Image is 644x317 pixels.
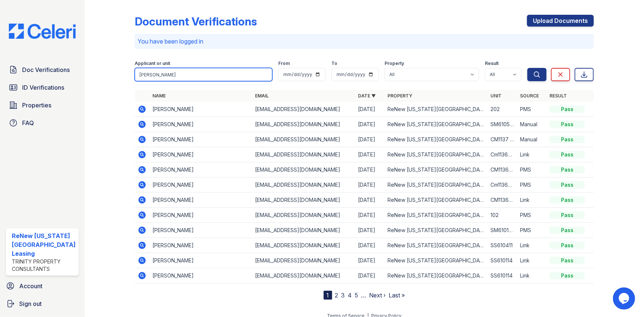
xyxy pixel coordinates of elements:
td: [DATE] [355,223,385,238]
td: PMS [517,162,547,178]
div: Pass [550,136,585,143]
td: [EMAIL_ADDRESS][DOMAIN_NAME] [252,178,355,193]
label: Result [485,61,499,66]
a: Properties [6,98,79,113]
td: Manual [517,132,547,147]
td: [EMAIL_ADDRESS][DOMAIN_NAME] [252,162,355,178]
a: Account [3,279,82,293]
td: [DATE] [355,117,385,132]
td: [PERSON_NAME] [149,223,252,238]
td: [EMAIL_ADDRESS][DOMAIN_NAME] [252,147,355,162]
td: [EMAIL_ADDRESS][DOMAIN_NAME] [252,268,355,283]
td: SS610114 [488,253,517,268]
td: ReNew [US_STATE][GEOGRAPHIC_DATA] [385,253,488,268]
td: ReNew [US_STATE][GEOGRAPHIC_DATA] [385,132,488,147]
td: [DATE] [355,253,385,268]
td: [PERSON_NAME] [149,268,252,283]
td: ReNew [US_STATE][GEOGRAPHIC_DATA] [385,208,488,223]
a: Next › [369,292,386,299]
div: Pass [550,227,585,234]
div: Pass [550,272,585,279]
td: SM610122 [488,223,517,238]
td: ReNew [US_STATE][GEOGRAPHIC_DATA] [385,238,488,253]
a: Name [152,93,166,99]
td: CM1136204 [488,193,517,208]
td: [DATE] [355,132,385,147]
td: ReNew [US_STATE][GEOGRAPHIC_DATA] [385,117,488,132]
div: Trinity Property Consultants [12,258,76,273]
a: Date ▼ [358,93,376,99]
td: [DATE] [355,238,385,253]
div: 1 [324,291,332,300]
td: [DATE] [355,102,385,117]
iframe: chat widget [613,287,637,310]
a: 2 [335,292,338,299]
a: Doc Verifications [6,62,79,77]
span: ID Verifications [22,83,64,92]
td: [PERSON_NAME] [149,132,252,147]
div: Pass [550,151,585,158]
td: [DATE] [355,162,385,178]
div: Pass [550,242,585,249]
td: SS610114 [488,268,517,283]
td: CM1136204 [488,162,517,178]
span: Properties [22,101,51,110]
td: Link [517,268,547,283]
td: ReNew [US_STATE][GEOGRAPHIC_DATA] [385,162,488,178]
a: Email [255,93,269,99]
td: [EMAIL_ADDRESS][DOMAIN_NAME] [252,132,355,147]
td: [EMAIL_ADDRESS][DOMAIN_NAME] [252,117,355,132]
td: ReNew [US_STATE][GEOGRAPHIC_DATA] [385,223,488,238]
td: SM6105 203 [488,117,517,132]
td: PMS [517,178,547,193]
span: Doc Verifications [22,65,70,74]
div: Pass [550,196,585,204]
span: … [361,291,366,300]
td: [PERSON_NAME] [149,178,252,193]
a: Upload Documents [527,15,594,27]
td: Link [517,147,547,162]
td: [DATE] [355,208,385,223]
td: Link [517,253,547,268]
td: ReNew [US_STATE][GEOGRAPHIC_DATA] [385,193,488,208]
td: Link [517,238,547,253]
a: Unit [490,93,502,99]
td: ReNew [US_STATE][GEOGRAPHIC_DATA] [385,268,488,283]
td: [DATE] [355,147,385,162]
td: Cm1136204 [488,147,517,162]
img: CE_Logo_Blue-a8612792a0a2168367f1c8372b55b34899dd931a85d93a1a3d3e32e68fde9ad4.png [3,24,82,39]
td: [EMAIL_ADDRESS][DOMAIN_NAME] [252,102,355,117]
div: Pass [550,181,585,189]
p: You have been logged in [138,37,591,46]
td: [PERSON_NAME] [149,147,252,162]
td: 102 [488,208,517,223]
div: Pass [550,257,585,264]
a: Last » [389,292,405,299]
span: FAQ [22,118,34,127]
td: SS610411 [488,238,517,253]
a: Property [388,93,412,99]
td: 202 [488,102,517,117]
div: Pass [550,211,585,219]
div: Document Verifications [135,15,257,28]
a: FAQ [6,116,79,130]
td: ReNew [US_STATE][GEOGRAPHIC_DATA] [385,147,488,162]
td: [EMAIL_ADDRESS][DOMAIN_NAME] [252,253,355,268]
div: Pass [550,166,585,173]
span: Account [19,282,42,290]
td: Cm1136204 [488,178,517,193]
td: ReNew [US_STATE][GEOGRAPHIC_DATA] [385,178,488,193]
a: Source [520,93,539,99]
td: [DATE] [355,268,385,283]
td: [EMAIL_ADDRESS][DOMAIN_NAME] [252,238,355,253]
a: 5 [355,292,358,299]
td: [PERSON_NAME] [149,253,252,268]
a: Sign out [3,296,82,311]
td: [EMAIL_ADDRESS][DOMAIN_NAME] [252,223,355,238]
a: 4 [348,292,352,299]
div: ReNew [US_STATE][GEOGRAPHIC_DATA] Leasing [12,231,76,258]
td: [PERSON_NAME] [149,238,252,253]
td: PMS [517,223,547,238]
label: Applicant or unit [135,61,170,66]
